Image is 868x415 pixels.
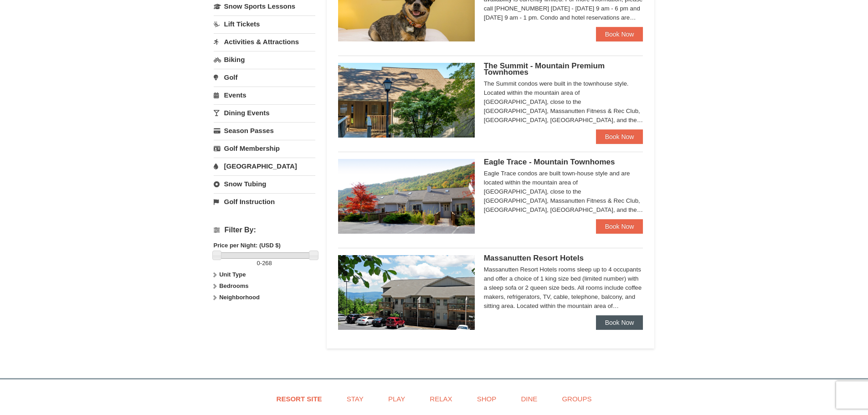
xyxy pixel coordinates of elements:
[484,79,643,125] div: The Summit condos were built in the townhouse style. Located within the mountain area of [GEOGRAP...
[596,27,643,41] a: Book Now
[596,219,643,234] a: Book Now
[214,242,281,249] strong: Price per Night: (USD $)
[335,389,375,409] a: Stay
[214,87,315,103] a: Events
[214,226,315,234] h4: Filter By:
[550,389,603,409] a: Groups
[484,254,584,262] span: Massanutten Resort Hotels
[418,389,463,409] a: Relax
[338,159,475,234] img: 19218983-1-9b289e55.jpg
[219,271,246,278] strong: Unit Type
[214,51,315,68] a: Biking
[214,104,315,121] a: Dining Events
[484,158,615,166] span: Eagle Trace - Mountain Townhomes
[214,15,315,32] a: Lift Tickets
[484,265,643,311] div: Massanutten Resort Hotels rooms sleep up to 4 occupants and offer a choice of 1 king size bed (li...
[484,169,643,215] div: Eagle Trace condos are built town-house style and are located within the mountain area of [GEOGRA...
[219,282,248,289] strong: Bedrooms
[214,158,315,174] a: [GEOGRAPHIC_DATA]
[219,294,260,301] strong: Neighborhood
[214,175,315,192] a: Snow Tubing
[265,389,334,409] a: Resort Site
[214,33,315,50] a: Activities & Attractions
[377,389,416,409] a: Play
[214,193,315,210] a: Golf Instruction
[484,61,605,77] span: The Summit - Mountain Premium Townhomes
[214,69,315,86] a: Golf
[257,260,260,266] span: 0
[596,315,643,330] a: Book Now
[214,122,315,139] a: Season Passes
[509,389,549,409] a: Dine
[596,129,643,144] a: Book Now
[338,255,475,330] img: 19219026-1-e3b4ac8e.jpg
[338,63,475,138] img: 19219034-1-0eee7e00.jpg
[214,140,315,157] a: Golf Membership
[262,260,272,266] span: 268
[466,389,508,409] a: Shop
[214,259,315,268] label: -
